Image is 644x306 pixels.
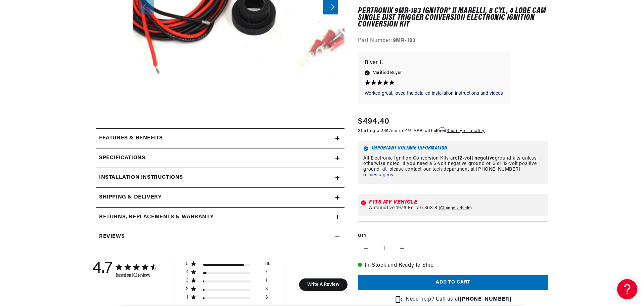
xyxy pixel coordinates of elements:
[99,193,162,202] h2: Shipping & Delivery
[447,129,485,133] a: See if you qualify - Learn more about Affirm Financing (opens in modal)
[358,116,389,128] span: $494.40
[358,8,548,28] h1: PerTronix 9MR-183 Ignitor® II Marelli, 8 cyl, 4 Lobe Cam Single Dist Trigger Conversion Electroni...
[299,278,348,291] button: Write A Review
[186,295,189,301] div: 1
[358,275,548,290] button: Add to cart
[186,286,271,295] div: 2 star by 3 reviews
[99,154,145,163] h2: Specifications
[186,295,271,303] div: 1 star by 3 reviews
[265,278,267,286] div: 1
[96,227,344,247] summary: Reviews
[99,173,183,182] h2: Installation instructions
[358,261,548,270] p: In-Stock and Ready to Ship
[186,269,271,278] div: 4 star by 7 reviews
[99,232,125,241] h2: Reviews
[93,260,112,278] div: 4.7
[116,273,157,278] div: Based on 102 reviews
[186,269,189,275] div: 4
[434,127,446,132] span: Affirm
[369,206,437,211] span: Automotive 1976 Ferrari 308 8
[96,188,344,207] summary: Shipping & Delivery
[373,69,402,77] span: Verified Buyer
[363,156,543,178] p: All Electronic Ignition Conversion Kits are ground kits unless otherwise noted. If you need a 6-v...
[186,278,271,286] div: 3 star by 1 reviews
[265,269,268,278] div: 7
[96,148,344,168] summary: Specifications
[393,38,416,43] strong: 9MR-183
[358,128,485,134] p: Starting at /mo or 0% APR with .
[457,156,495,161] strong: 12-volt negative
[358,37,548,45] div: Part Number:
[460,297,511,302] a: [PHONE_NUMBER]
[358,233,548,239] label: QTY
[99,213,214,222] h2: Returns, Replacements & Warranty
[186,261,271,269] div: 5 star by 88 reviews
[365,59,503,68] p: River J.
[369,200,546,205] div: Fits my vehicle
[381,129,389,133] span: $45
[365,90,503,97] p: Worked great, loved the detailed installation instructions and videos
[439,206,472,211] a: Change vehicle
[368,173,388,178] a: message
[363,146,543,151] h6: Important Voltage Information
[265,261,271,269] div: 88
[186,286,189,292] div: 2
[186,278,189,284] div: 3
[265,295,268,303] div: 3
[96,208,344,227] summary: Returns, Replacements & Warranty
[96,129,344,148] summary: Features & Benefits
[186,261,189,267] div: 5
[99,134,163,143] h2: Features & Benefits
[96,168,344,187] summary: Installation instructions
[265,286,268,295] div: 3
[406,295,511,304] p: Need help? Call us at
